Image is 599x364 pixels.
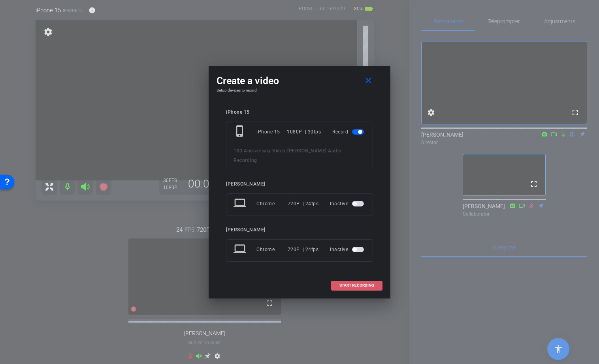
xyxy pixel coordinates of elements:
span: - [286,148,288,154]
div: [PERSON_NAME] [226,227,373,233]
div: 1080P | 30fps [287,125,321,139]
mat-icon: close [364,76,373,86]
h4: Setup devices to record [217,88,382,93]
mat-icon: laptop [234,242,248,257]
div: iPhone 15 [226,109,373,115]
div: Inactive [330,242,365,257]
span: 100 Anniversary Video [234,148,286,154]
button: START RECORDING [331,281,382,291]
span: START RECORDING [339,283,374,287]
span: [PERSON_NAME] Audio Recording [234,148,342,163]
div: Inactive [330,197,365,211]
div: 720P | 24fps [288,197,319,211]
div: Create a video [217,74,382,88]
div: Record [332,125,365,139]
div: iPhone 15 [256,125,287,139]
div: [PERSON_NAME] [226,181,373,187]
mat-icon: phone_iphone [234,125,248,139]
div: Chrome [256,197,288,211]
div: 720P | 24fps [288,242,319,257]
div: Chrome [256,242,288,257]
mat-icon: laptop [234,197,248,211]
